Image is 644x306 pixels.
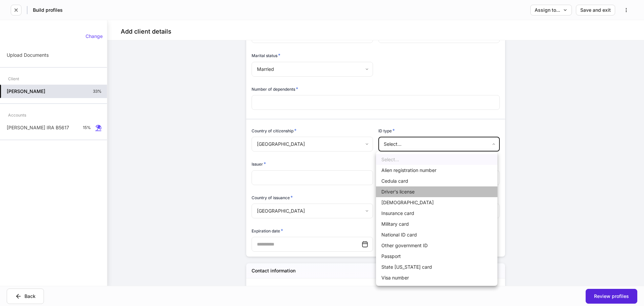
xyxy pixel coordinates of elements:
li: [DEMOGRAPHIC_DATA] [376,197,497,208]
li: Alien registration number [376,165,497,176]
li: Other government ID [376,240,497,251]
li: Visa number [376,272,497,283]
li: National ID card [376,229,497,240]
li: Insurance card [376,208,497,219]
li: Military card [376,219,497,229]
li: Cedula card [376,176,497,186]
li: State [US_STATE] card [376,262,497,272]
li: Driver's license [376,186,497,197]
li: Passport [376,251,497,262]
